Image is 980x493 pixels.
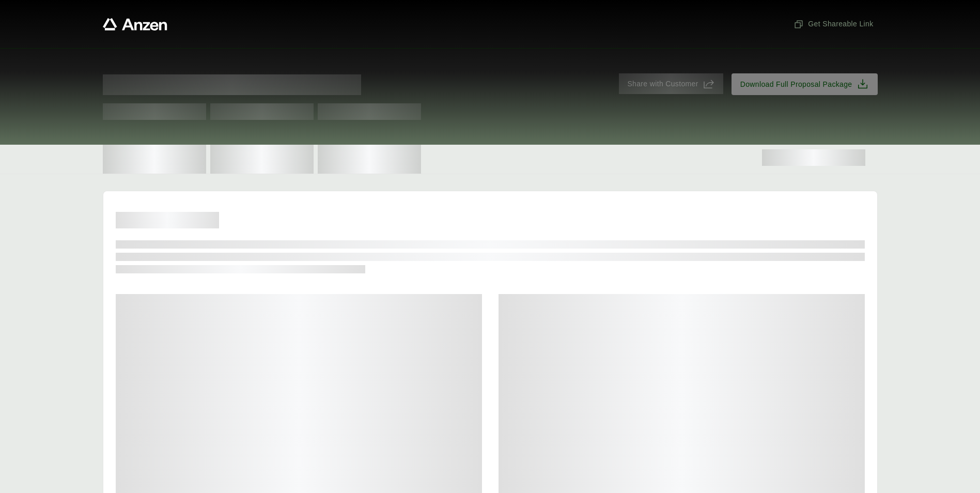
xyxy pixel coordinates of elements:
span: Share with Customer [627,79,698,89]
span: Test [210,103,314,120]
button: Get Shareable Link [789,14,877,34]
a: Anzen website [103,18,167,30]
span: Get Shareable Link [794,19,873,29]
span: Test [103,103,206,120]
span: Proposal for [103,74,361,95]
span: Test [318,103,421,120]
